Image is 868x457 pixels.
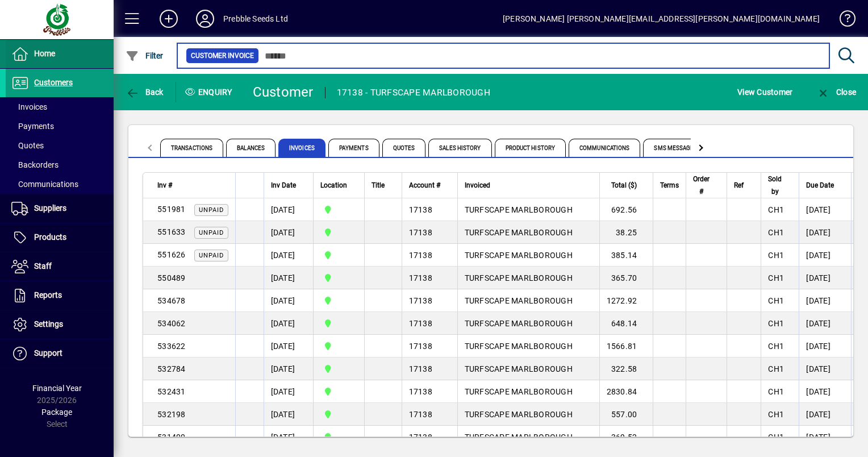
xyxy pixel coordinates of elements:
div: [PERSON_NAME] [PERSON_NAME][EMAIL_ADDRESS][PERSON_NAME][DOMAIN_NAME] [503,10,820,28]
span: CH1 [768,205,784,214]
span: 551633 [157,227,186,236]
td: [DATE] [264,335,313,358]
span: 534062 [157,319,186,328]
span: Settings [34,319,63,329]
span: View Customer [737,83,792,101]
button: Close [813,82,859,102]
span: CHRISTCHURCH [320,363,357,375]
span: Close [816,88,856,97]
td: [DATE] [799,244,851,267]
span: CHRISTCHURCH [320,340,357,352]
span: Due Date [806,179,834,192]
span: CHRISTCHURCH [320,431,357,443]
td: 1272.92 [599,289,653,312]
td: [DATE] [799,221,851,244]
td: [DATE] [799,403,851,426]
td: 322.58 [599,358,653,380]
span: CHRISTCHURCH [320,385,357,398]
span: Sales History [428,139,491,157]
span: CHRISTCHURCH [320,294,357,307]
span: Terms [660,179,679,192]
a: Reports [6,281,114,310]
span: TURFSCAPE MARLBOROUGH [465,273,573,282]
td: [DATE] [799,358,851,380]
div: Ref [734,179,754,192]
span: CHRISTCHURCH [320,226,357,239]
span: TURFSCAPE MARLBOROUGH [465,433,573,442]
td: [DATE] [264,358,313,380]
div: Location [320,179,357,192]
span: Staff [34,261,52,271]
span: Unpaid [199,206,224,214]
td: 557.00 [599,403,653,426]
span: 17138 [409,228,432,237]
span: Suppliers [34,203,66,213]
span: TURFSCAPE MARLBOROUGH [465,410,573,419]
span: Customers [34,78,73,87]
span: CHRISTCHURCH [320,203,357,216]
span: Payments [328,139,379,157]
span: CH1 [768,342,784,351]
span: Total ($) [611,179,637,192]
td: [DATE] [264,312,313,335]
td: [DATE] [264,198,313,221]
span: Product History [495,139,566,157]
td: 38.25 [599,221,653,244]
div: Sold by [768,173,792,198]
span: Products [34,232,66,242]
td: [DATE] [264,380,313,403]
span: 17138 [409,296,432,305]
span: CH1 [768,410,784,419]
span: TURFSCAPE MARLBOROUGH [465,342,573,351]
span: CH1 [768,228,784,237]
button: Add [151,9,187,29]
td: 369.52 [599,426,653,448]
span: 532198 [157,410,186,419]
span: 551626 [157,250,186,259]
span: 17138 [409,319,432,328]
div: Customer [253,83,314,101]
div: Order # [693,173,720,198]
span: Quotes [382,139,426,157]
span: Balances [226,139,276,157]
span: Filter [126,51,164,60]
span: 17138 [409,251,432,260]
span: Payments [11,122,54,131]
a: Products [6,223,114,252]
span: 17138 [409,273,432,282]
span: Financial Year [32,384,82,393]
span: TURFSCAPE MARLBOROUGH [465,364,573,373]
td: 1566.81 [599,335,653,358]
span: Invoiced [465,179,490,192]
span: Home [34,49,55,58]
span: Quotes [11,141,44,150]
span: Backorders [11,160,59,169]
span: Title [372,179,385,192]
span: Ref [734,179,744,192]
td: 692.56 [599,198,653,221]
td: [DATE] [799,312,851,335]
td: [DATE] [264,403,313,426]
div: Inv Date [271,179,306,192]
span: 532431 [157,387,186,396]
td: 365.70 [599,267,653,289]
span: 17138 [409,205,432,214]
span: 534678 [157,296,186,305]
span: 550489 [157,273,186,282]
span: CHRISTCHURCH [320,249,357,261]
span: CH1 [768,273,784,282]
div: Due Date [806,179,844,192]
span: CHRISTCHURCH [320,272,357,284]
span: Reports [34,290,62,300]
span: Communications [11,180,78,189]
span: Customer Invoice [191,50,254,61]
a: Payments [6,117,114,136]
span: 17138 [409,410,432,419]
div: 17138 - TURFSCAPE MARLBOROUGH [337,84,490,102]
span: CH1 [768,319,784,328]
button: Back [123,82,166,102]
span: 17138 [409,364,432,373]
span: Unpaid [199,229,224,236]
span: Back [126,88,164,97]
td: 2830.84 [599,380,653,403]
